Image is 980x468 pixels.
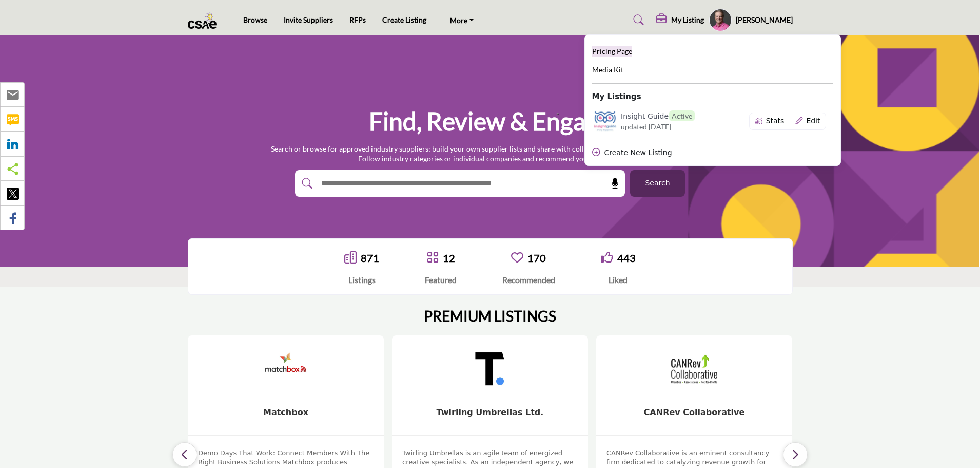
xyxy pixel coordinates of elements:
[369,105,611,137] h1: Find, Review & Engage
[592,46,632,58] a: Pricing Page
[424,308,556,325] h2: PREMIUM LISTINGS
[527,252,546,264] a: 170
[425,274,457,286] div: Featured
[437,407,544,417] a: Twirling Umbrellas Ltd.
[584,34,841,166] div: My Listing
[656,14,704,26] div: My Listing
[443,13,481,27] a: More
[284,15,333,24] a: Invite Suppliers
[592,147,833,158] div: Create New Listing
[644,407,745,417] a: CANRev Collaborative
[349,15,366,24] a: RFPs
[260,343,311,395] img: Matchbox
[749,113,826,130] div: Basic outlined example
[709,9,732,31] button: Show hide supplier dropdown
[621,121,671,132] span: updated [DATE]
[361,252,379,264] a: 871
[592,65,623,74] span: Media Kit
[671,15,704,25] h5: My Listing
[243,15,267,24] a: Browse
[443,252,455,264] a: 12
[601,274,636,286] div: Liked
[188,12,222,29] img: Site Logo
[592,47,632,55] span: Pricing Page
[623,12,651,28] a: Search
[271,144,709,164] p: Search or browse for approved industry suppliers; build your own supplier lists and share with co...
[630,170,685,197] button: Search
[502,274,555,286] div: Recommended
[464,343,516,395] img: Twirling Umbrellas Ltd.
[592,64,623,76] a: Media Kit
[601,251,613,264] i: Go to Liked
[382,15,426,24] a: Create Listing
[669,343,720,395] img: CANRev Collaborative
[645,178,670,189] span: Search
[592,91,641,103] b: My Listings
[592,109,732,133] a: insight-guide logo Insight GuideActive updated [DATE]
[790,113,826,130] button: Show Company Details With Edit Page
[621,110,695,121] h6: Insight Guide
[511,251,523,265] a: Go to Recommended
[669,110,695,121] span: Active
[263,407,308,417] a: Matchbox
[736,15,793,25] h5: [PERSON_NAME]
[617,252,636,264] a: 443
[344,274,379,286] div: Listings
[594,109,617,133] img: insight-guide logo
[426,251,439,265] a: Go to Featured
[749,113,790,130] button: Link for company listing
